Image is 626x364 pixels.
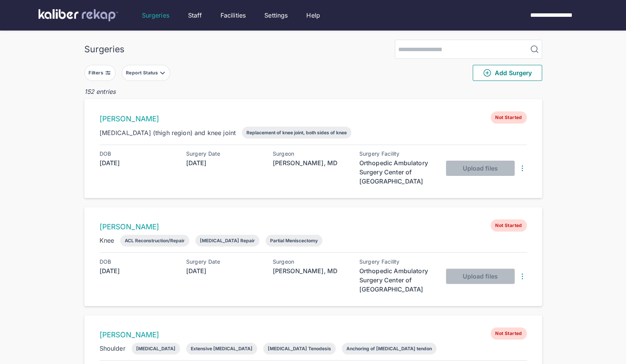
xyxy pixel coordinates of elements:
div: Surgery Date [186,151,262,157]
span: Upload files [462,164,497,172]
span: Upload files [462,272,497,280]
button: Upload files [446,269,515,284]
span: Not Started [491,327,526,340]
div: [DATE] [186,266,262,275]
span: Add Surgery [483,68,532,77]
img: PlusCircleGreen.5fd88d77.svg [483,68,492,77]
div: Surgeon [273,259,349,265]
div: [PERSON_NAME], MD [273,266,349,275]
div: Surgeries [84,44,124,55]
button: Add Surgery [473,65,542,81]
div: Partial Meniscectomy [270,238,318,243]
div: Orthopedic Ambulatory Surgery Center of [GEOGRAPHIC_DATA] [359,266,436,294]
div: Report Status [126,70,159,76]
a: Settings [264,11,288,20]
div: Surgery Date [186,259,262,265]
div: Surgery Facility [359,259,436,265]
div: 152 entries [84,87,542,96]
a: [PERSON_NAME] [100,222,159,231]
div: [DATE] [100,266,176,275]
div: Knee [100,236,114,245]
img: MagnifyingGlass.1dc66aab.svg [530,45,539,54]
button: Report Status [122,65,170,81]
button: Filters [84,65,116,81]
a: Facilities [220,11,246,20]
div: Anchoring of [MEDICAL_DATA] tendon [346,346,432,351]
div: DOB [100,259,176,265]
div: Replacement of knee joint, both sides of knee [246,130,347,135]
div: [PERSON_NAME], MD [273,158,349,168]
div: Filters [89,70,105,76]
div: Surgeon [273,151,349,157]
span: Not Started [491,111,526,124]
img: DotsThreeVertical.31cb0eda.svg [518,164,527,173]
img: faders-horizontal-grey.d550dbda.svg [105,70,111,76]
div: DOB [100,151,176,157]
div: [MEDICAL_DATA] [136,346,175,351]
button: Upload files [446,161,515,176]
div: [MEDICAL_DATA] (thigh region) and knee joint [100,128,236,137]
a: [PERSON_NAME] [100,330,159,339]
img: filter-caret-down-grey.b3560631.svg [159,70,166,76]
div: Extensive [MEDICAL_DATA] [191,346,253,351]
a: Surgeries [142,11,169,20]
div: Shoulder [100,344,126,353]
span: Not Started [491,219,526,232]
a: Help [306,11,320,20]
img: kaliber labs logo [39,9,118,21]
a: [PERSON_NAME] [100,114,159,123]
div: [DATE] [100,158,176,168]
div: Surgery Facility [359,151,436,157]
div: Orthopedic Ambulatory Surgery Center of [GEOGRAPHIC_DATA] [359,158,436,186]
a: Staff [188,11,202,20]
div: [DATE] [186,158,262,168]
div: [MEDICAL_DATA] Repair [200,238,255,243]
img: DotsThreeVertical.31cb0eda.svg [518,272,527,281]
div: ACL Reconstruction/Repair [125,238,185,243]
div: [MEDICAL_DATA] Tenodesis [268,346,331,351]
